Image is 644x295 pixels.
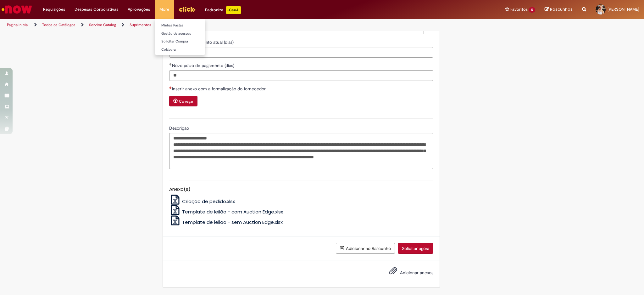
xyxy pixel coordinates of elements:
[179,4,196,14] img: click_logo_yellow_360x200.png
[169,133,433,169] textarea: Descrição
[169,219,283,225] a: Template de leilão - sem Auction Edge.xlsx
[529,7,535,13] span: 13
[7,22,29,27] a: Página inicial
[608,7,639,12] span: [PERSON_NAME]
[43,6,65,13] span: Requisições
[155,22,224,29] a: Minhas Pastas
[155,46,224,53] a: Colabora
[510,6,528,13] span: Favoritos
[5,19,425,31] ul: Trilhas de página
[128,6,150,13] span: Aprovações
[89,22,116,27] a: Service Catalog
[42,22,75,27] a: Todos os Catálogos
[226,6,241,14] p: +GenAi
[169,47,433,58] input: Prazo de pagamento atual (dias)
[1,3,33,16] img: ServiceNow
[550,6,573,12] span: Rascunhos
[169,208,283,215] a: Template de leilão - com Auction Edge.xlsx
[169,70,433,81] input: Novo prazo de pagamento (dias)
[182,219,283,225] span: Template de leilão - sem Auction Edge.xlsx
[169,187,433,192] h5: Anexo(s)
[545,7,573,13] a: Rascunhos
[169,63,172,65] span: Obrigatório Preenchido
[336,243,395,254] button: Adicionar ao Rascunho
[400,270,433,275] span: Adicionar anexos
[155,38,224,45] a: Solicitar Compra
[155,19,205,55] ul: More
[169,198,235,205] a: Criação de pedido.xlsx
[182,208,283,215] span: Template de leilão - com Auction Edge.xlsx
[130,22,151,27] a: Suprimentos
[169,125,190,131] span: Descrição
[159,6,169,13] span: More
[182,198,235,205] span: Criação de pedido.xlsx
[155,30,224,37] a: Gestão de acessos
[169,96,197,106] button: Carregar anexo de Inserir anexo com a formalização do fornecedor Required
[387,265,399,280] button: Adicionar anexos
[75,6,118,13] span: Despesas Corporativas
[398,243,433,254] button: Solicitar agora
[172,86,267,92] span: Inserir anexo com a formalização do fornecedor
[205,6,241,14] div: Padroniza
[169,86,172,89] span: Necessários
[172,63,236,68] span: Novo prazo de pagamento (dias)
[179,99,193,104] small: Carregar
